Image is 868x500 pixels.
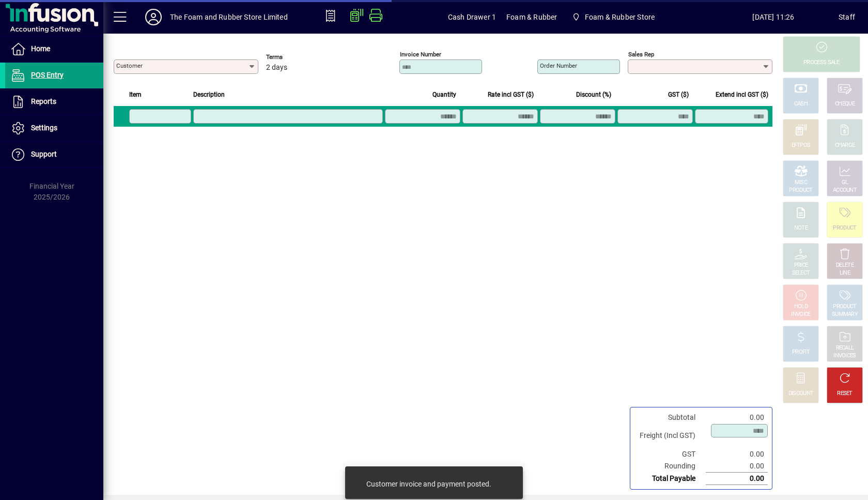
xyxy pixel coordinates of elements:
div: The Foam and Rubber Store Limited [170,9,288,25]
button: Profile [137,8,170,26]
span: Foam & Rubber Store [567,8,659,26]
span: Reports [31,97,56,105]
div: CHARGE [835,142,855,149]
div: INVOICES [833,352,856,360]
td: Rounding [634,460,706,473]
span: Cash Drawer 1 [448,9,496,25]
td: GST [634,448,706,460]
div: CASH [794,100,808,108]
td: Total Payable [634,473,706,485]
div: RECALL [836,344,854,352]
a: Support [5,142,103,168]
div: MISC [795,179,807,187]
td: Freight (Incl GST) [634,423,706,448]
span: Extend incl GST ($) [716,89,768,100]
span: Foam & Rubber [506,9,557,25]
span: Quantity [432,89,456,100]
span: Terms [266,54,328,60]
span: Settings [31,124,57,132]
div: SUMMARY [832,311,858,319]
td: 0.00 [706,473,768,485]
div: DISCOUNT [788,390,813,398]
mat-label: Invoice number [400,51,441,58]
div: Staff [839,9,855,25]
div: CHEQUE [835,100,855,108]
a: Home [5,36,103,62]
div: PRICE [794,262,808,269]
span: Discount (%) [576,89,611,100]
td: Subtotal [634,412,706,423]
span: POS Entry [31,71,64,79]
div: DELETE [836,262,854,269]
span: Support [31,150,57,158]
div: PRODUCT [789,187,812,194]
div: GL [842,179,848,187]
div: SELECT [792,269,810,277]
mat-label: Sales rep [628,51,654,58]
span: Description [193,89,225,100]
div: RESET [837,390,853,398]
span: Rate incl GST ($) [488,89,534,100]
div: HOLD [794,303,808,311]
mat-label: Order number [540,62,577,69]
span: Home [31,44,50,53]
div: LINE [840,269,850,277]
mat-label: Customer [116,62,143,69]
div: Customer invoice and payment posted. [366,479,491,489]
td: 0.00 [706,448,768,460]
span: Foam & Rubber Store [585,9,655,25]
span: [DATE] 11:26 [708,9,839,25]
div: INVOICE [791,311,810,319]
div: PRODUCT [833,224,856,232]
span: GST ($) [668,89,689,100]
td: 0.00 [706,460,768,473]
div: PROFIT [792,349,810,356]
a: Settings [5,115,103,141]
td: 0.00 [706,412,768,423]
span: Item [129,89,142,100]
div: PROCESS SALE [803,59,840,67]
div: NOTE [794,224,808,232]
a: Reports [5,89,103,115]
div: ACCOUNT [833,187,857,194]
span: 2 days [266,64,287,72]
div: EFTPOS [792,142,811,149]
div: PRODUCT [833,303,856,311]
